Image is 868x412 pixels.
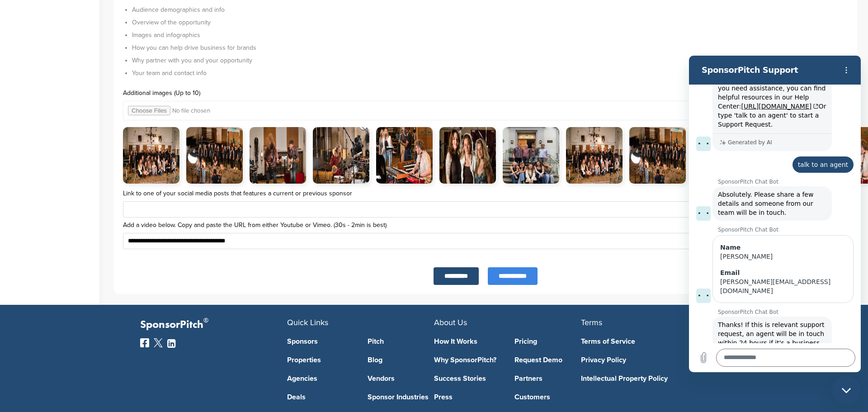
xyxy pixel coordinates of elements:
[123,222,848,228] label: Add a video below. Copy and paste the URL from either Youtube or Vimeo. (30s - 2min is best)
[132,56,848,65] li: Why partner with you and your opportunity
[132,5,848,14] li: Audience demographics and info
[581,338,714,345] a: Terms of Service
[581,375,714,382] a: Intellectual Property Policy
[140,318,287,331] p: SponsorPitch
[132,68,848,78] li: Your team and contact info
[186,127,243,184] img: Additional Attachment
[581,317,602,327] span: Terms
[123,127,179,184] img: Additional Attachment
[514,375,581,382] a: Partners
[313,127,369,184] img: Additional Attachment
[123,90,848,96] label: Additional images (Up to 10)
[376,127,433,184] img: Additional Attachment
[503,127,559,184] img: Additional Attachment
[368,356,434,364] a: Blog
[287,375,354,382] a: Agencies
[203,315,208,326] span: ®
[832,376,861,405] iframe: Button to launch messaging window, conversation in progress
[368,393,434,401] a: Sponsor Industries
[132,43,848,52] li: How you can help drive business for brands
[566,127,623,184] img: Additional Attachment
[439,127,496,184] img: Additional Attachment
[434,338,501,345] a: How It Works
[581,356,714,364] a: Privacy Policy
[434,393,501,401] a: Press
[514,338,581,345] a: Pricing
[287,393,354,401] a: Deals
[514,356,581,364] a: Request Demo
[368,375,434,382] a: Vendors
[287,356,354,364] a: Properties
[132,30,848,40] li: Images and infographics
[250,127,306,184] img: Additional Attachment
[154,338,163,347] img: Twitter
[123,190,848,197] label: Link to one of your social media posts that features a current or previous sponsor
[689,56,861,372] iframe: Messaging window
[140,338,149,347] img: Facebook
[434,356,501,364] a: Why SponsorPitch?
[287,317,328,327] span: Quick Links
[629,127,686,184] img: Additional Attachment
[434,375,501,382] a: Success Stories
[514,393,581,401] a: Customers
[434,317,467,327] span: About Us
[132,18,848,27] li: Overview of the opportunity
[368,338,434,345] a: Pitch
[287,338,354,345] a: Sponsors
